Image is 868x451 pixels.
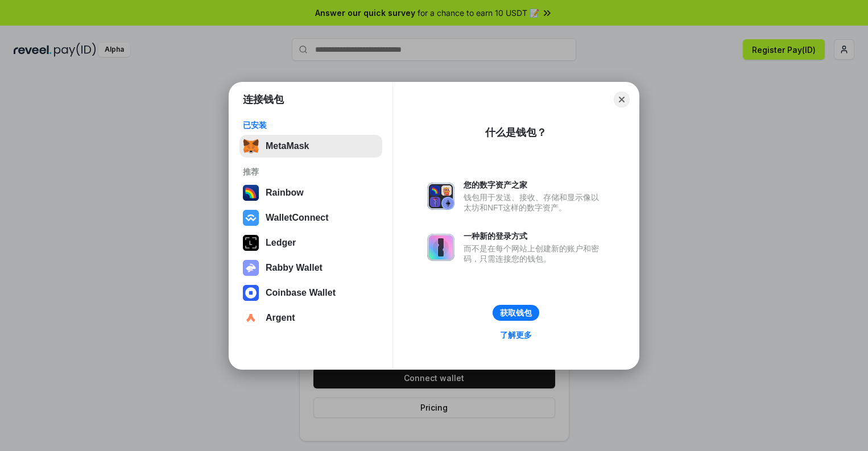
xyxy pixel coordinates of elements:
button: WalletConnect [239,206,382,229]
div: Ledger [266,238,296,248]
div: Argent [266,313,295,323]
button: Rainbow [239,181,382,204]
div: 推荐 [243,167,379,177]
div: 钱包用于发送、接收、存储和显示像以太坊和NFT这样的数字资产。 [464,192,605,213]
img: svg+xml,%3Csvg%20width%3D%2228%22%20height%3D%2228%22%20viewBox%3D%220%200%2028%2028%22%20fill%3D... [243,285,259,301]
a: 了解更多 [493,328,539,342]
img: svg+xml,%3Csvg%20width%3D%2228%22%20height%3D%2228%22%20viewBox%3D%220%200%2028%2028%22%20fill%3D... [243,210,259,226]
div: MetaMask [266,141,309,151]
div: Rabby Wallet [266,263,323,273]
button: 获取钱包 [493,305,539,321]
img: svg+xml,%3Csvg%20xmlns%3D%22http%3A%2F%2Fwww.w3.org%2F2000%2Fsvg%22%20fill%3D%22none%22%20viewBox... [427,234,454,261]
img: svg+xml,%3Csvg%20xmlns%3D%22http%3A%2F%2Fwww.w3.org%2F2000%2Fsvg%22%20fill%3D%22none%22%20viewBox... [243,260,259,276]
button: Rabby Wallet [239,256,382,279]
button: Ledger [239,231,382,254]
div: 已安装 [243,120,379,130]
button: Close [614,92,630,107]
div: 获取钱包 [500,308,532,318]
button: Argent [239,307,382,329]
div: 一种新的登录方式 [464,231,605,241]
img: svg+xml,%3Csvg%20width%3D%2228%22%20height%3D%2228%22%20viewBox%3D%220%200%2028%2028%22%20fill%3D... [243,310,259,326]
h1: 连接钱包 [243,93,284,106]
div: 您的数字资产之家 [464,180,605,190]
div: 而不是在每个网站上创建新的账户和密码，只需连接您的钱包。 [464,243,605,264]
img: svg+xml,%3Csvg%20fill%3D%22none%22%20height%3D%2233%22%20viewBox%3D%220%200%2035%2033%22%20width%... [243,138,259,154]
button: Coinbase Wallet [239,282,382,304]
img: svg+xml,%3Csvg%20xmlns%3D%22http%3A%2F%2Fwww.w3.org%2F2000%2Fsvg%22%20fill%3D%22none%22%20viewBox... [427,183,454,210]
button: MetaMask [239,135,382,158]
div: 了解更多 [500,330,532,340]
div: Coinbase Wallet [266,288,336,298]
div: 什么是钱包？ [485,126,547,139]
img: svg+xml,%3Csvg%20width%3D%22120%22%20height%3D%22120%22%20viewBox%3D%220%200%20120%20120%22%20fil... [243,185,259,201]
img: svg+xml,%3Csvg%20xmlns%3D%22http%3A%2F%2Fwww.w3.org%2F2000%2Fsvg%22%20width%3D%2228%22%20height%3... [243,235,259,251]
div: Rainbow [266,188,304,198]
div: WalletConnect [266,213,329,223]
